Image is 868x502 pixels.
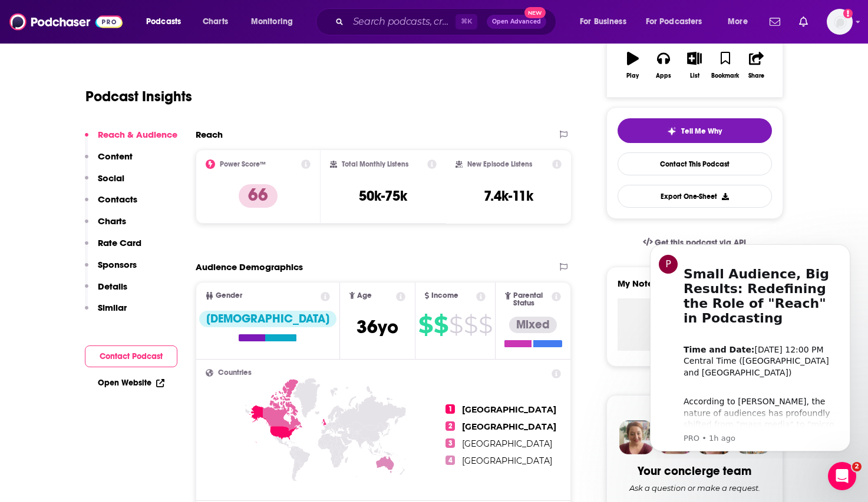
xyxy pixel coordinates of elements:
button: Reach & Audience [85,129,177,151]
div: [DEMOGRAPHIC_DATA] [199,311,336,327]
button: Rate Card [85,237,141,259]
h2: Power Score™ [220,160,266,168]
img: User Profile [827,9,853,35]
a: Show notifications dropdown [765,12,785,32]
img: Podchaser - Follow, Share and Rate Podcasts [9,11,123,33]
a: Contact This Podcast [618,152,772,175]
span: Income [431,292,458,300]
iframe: Intercom notifications message [632,234,868,458]
div: Your concierge team [638,464,751,478]
span: $ [464,315,477,334]
p: Similar [98,302,127,313]
span: 2 [445,421,455,431]
span: Countries [218,369,252,377]
span: Monitoring [251,14,293,30]
button: Bookmark [710,44,741,87]
button: open menu [243,12,308,31]
button: Sponsors [85,259,137,281]
p: Details [98,281,127,292]
a: [GEOGRAPHIC_DATA] [462,438,552,449]
span: $ [478,315,492,334]
a: Charts [195,12,235,31]
button: Content [85,151,133,172]
span: New [524,7,546,18]
div: Bookmark [711,72,739,79]
a: Get this podcast via API [633,228,756,257]
span: Podcasts [146,14,181,30]
label: My Notes [618,278,772,298]
h3: 7.4k-11k [484,187,533,205]
button: Contact Podcast [85,345,177,367]
span: 1 [445,404,455,414]
span: Charts [203,14,228,30]
button: open menu [572,12,641,31]
img: tell me why sparkle [667,127,676,136]
span: Gender [216,292,242,300]
p: 66 [239,184,278,208]
button: Social [85,172,124,194]
input: Search podcasts, credits, & more... [348,12,456,31]
h2: New Episode Listens [467,160,532,168]
button: open menu [138,12,196,31]
span: 4 [445,456,455,465]
a: 36yo [357,322,398,337]
div: Play [626,72,639,79]
p: Social [98,172,124,184]
button: List [679,44,709,87]
span: For Business [580,14,626,30]
span: $ [434,315,448,334]
a: [GEOGRAPHIC_DATA] [462,404,556,415]
span: Parental Status [513,292,550,307]
a: Show notifications dropdown [794,12,813,32]
button: Play [618,44,648,87]
span: ⌘ K [456,14,477,29]
button: tell me why sparkleTell Me Why [618,118,772,143]
button: Contacts [85,194,137,215]
button: Apps [648,44,679,87]
button: Charts [85,215,126,237]
div: Apps [656,72,671,79]
button: Export One-Sheet [618,185,772,208]
span: Logged in as htibbitts [827,9,853,35]
span: 2 [852,462,862,471]
a: [GEOGRAPHIC_DATA] [462,456,552,466]
div: Search podcasts, credits, & more... [327,8,567,35]
a: [DEMOGRAPHIC_DATA] [199,311,336,341]
div: List [690,72,699,79]
div: Share [748,72,764,79]
svg: Add a profile image [843,9,853,18]
iframe: Intercom live chat [828,462,856,490]
p: Contacts [98,194,137,205]
span: For Podcasters [646,14,702,30]
button: open menu [720,12,763,31]
button: Details [85,281,127,302]
p: Sponsors [98,259,137,270]
p: Content [98,151,133,162]
button: Show profile menu [827,9,853,35]
h1: Podcast Insights [85,88,192,105]
span: Tell Me Why [681,127,722,136]
div: Ask a question or make a request. [629,483,760,493]
h2: Reach [196,129,223,140]
span: More [728,14,748,30]
a: Mixed [504,317,562,347]
h3: 50k-75k [359,187,407,205]
span: $ [418,315,433,334]
button: open menu [638,12,720,31]
button: Open AdvancedNew [487,15,546,29]
span: $ [449,315,463,334]
a: Open Website [98,378,164,388]
p: Reach & Audience [98,129,177,140]
button: Similar [85,302,127,324]
div: Mixed [509,317,557,333]
button: Share [741,44,771,87]
p: Rate Card [98,237,141,248]
span: Open Advanced [492,19,541,25]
